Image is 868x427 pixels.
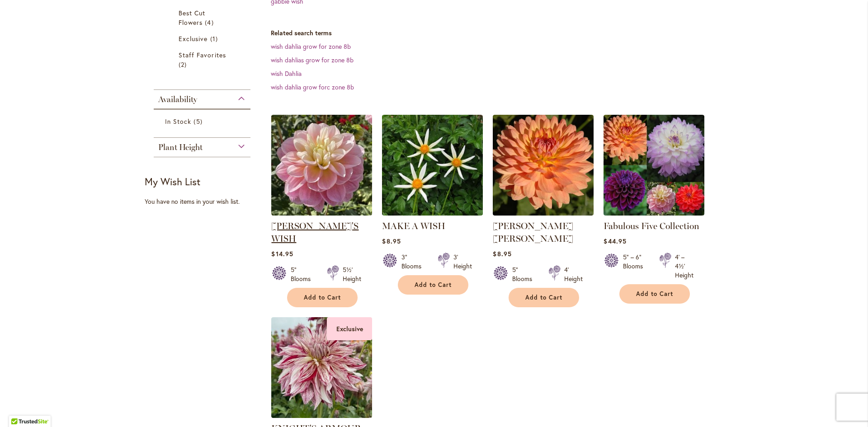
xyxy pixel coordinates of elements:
img: Gabbie's Wish [271,115,372,216]
span: $44.95 [604,237,626,245]
div: 5" – 6" Blooms [623,253,648,280]
a: wish Dahlia [271,69,302,78]
dt: Related search terms [271,28,723,38]
button: Add to Cart [619,284,690,304]
span: $8.95 [493,249,511,258]
span: 1 [210,34,220,43]
span: Add to Cart [636,290,673,298]
img: GABRIELLE MARIE [493,115,594,216]
span: Add to Cart [525,294,562,301]
div: 5" Blooms [512,265,538,283]
iframe: Launch Accessibility Center [7,395,32,420]
span: 2 [179,60,189,69]
span: Availability [158,94,197,104]
a: Fabulous Five Collection [604,209,704,217]
div: 5½' Height [343,265,361,283]
div: Exclusive [327,317,372,340]
a: wish dahlia grow forc zone 8b [271,83,354,91]
div: 3" Blooms [401,253,427,271]
a: KNIGHTS ARMOUR Exclusive [271,411,372,420]
img: MAKE A WISH [382,115,483,216]
a: Exclusive [179,34,228,43]
span: $8.95 [382,237,401,245]
span: 5 [193,117,204,126]
a: MAKE A WISH [382,209,483,217]
div: 5" Blooms [291,265,316,283]
span: Staff Favorites [179,51,226,59]
a: wish dahlias grow for zone 8b [271,56,354,64]
span: In Stock [165,117,191,126]
a: wish dahlia grow for zone 8b [271,42,351,51]
a: Fabulous Five Collection [604,221,699,231]
img: KNIGHTS ARMOUR [271,317,372,418]
button: Add to Cart [287,288,358,307]
div: 3' Height [453,253,472,271]
span: Exclusive [179,34,208,43]
a: Staff Favorites [179,50,228,69]
span: Best Cut Flowers [179,9,205,27]
div: 4' Height [564,265,583,283]
strong: My Wish List [145,175,200,188]
a: Gabbie's Wish [271,209,372,217]
span: Add to Cart [304,294,341,301]
span: 4 [205,18,216,27]
a: MAKE A WISH [382,221,445,231]
div: You have no items in your wish list. [145,197,265,206]
a: In Stock 5 [165,117,241,126]
a: [PERSON_NAME] [PERSON_NAME] [493,221,573,244]
span: $14.95 [271,249,293,258]
a: Best Cut Flowers [179,8,228,27]
button: Add to Cart [398,275,468,295]
a: [PERSON_NAME]'S WISH [271,221,359,244]
a: GABRIELLE MARIE [493,209,594,217]
div: 4' – 4½' Height [675,253,693,280]
img: Fabulous Five Collection [604,115,704,216]
span: Add to Cart [415,281,452,289]
span: Plant Height [158,142,203,152]
button: Add to Cart [509,288,579,307]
